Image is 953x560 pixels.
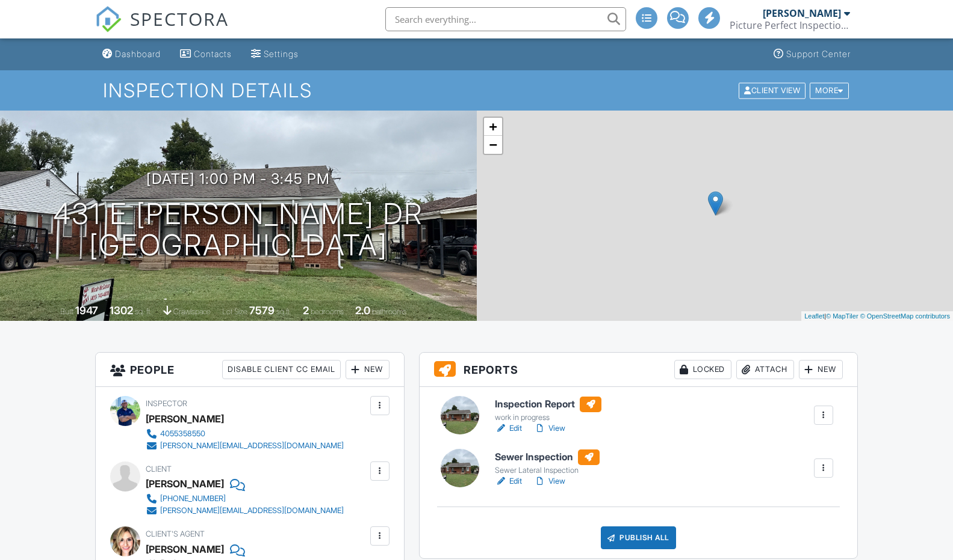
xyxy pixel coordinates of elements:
[146,540,224,558] div: [PERSON_NAME]
[355,304,370,317] div: 2.0
[484,136,502,154] a: Zoom out
[160,494,226,504] div: [PHONE_NUMBER]
[53,198,423,262] h1: 431 E [PERSON_NAME] Dr [GEOGRAPHIC_DATA]
[222,360,341,379] div: Disable Client CC Email
[495,397,601,423] a: Inspection Report work in progress
[95,16,229,41] a: SPECTORA
[194,49,232,59] div: Contacts
[160,429,205,439] div: 4055358550
[146,399,187,408] span: Inspector
[146,428,344,440] a: 4055358550
[146,505,344,517] a: [PERSON_NAME][EMAIL_ADDRESS][DOMAIN_NAME]
[495,397,601,412] h6: Inspection Report
[385,7,626,31] input: Search everything...
[146,410,224,428] div: [PERSON_NAME]
[146,440,344,452] a: [PERSON_NAME][EMAIL_ADDRESS][DOMAIN_NAME]
[420,353,857,387] h3: Reports
[799,360,843,379] div: New
[115,49,161,59] div: Dashboard
[222,307,247,316] span: Lot Size
[737,85,809,94] a: Client View
[804,312,824,320] a: Leaflet
[95,6,122,32] img: The Best Home Inspection Software - Spectora
[674,360,731,379] div: Locked
[103,80,850,101] h1: Inspection Details
[276,307,291,316] span: sq.ft.
[135,307,152,316] span: sq. ft.
[484,118,502,136] a: Zoom in
[736,360,794,379] div: Attach
[75,304,98,317] div: 1947
[495,422,522,434] a: Edit
[264,49,299,59] div: Settings
[160,441,344,451] div: [PERSON_NAME][EMAIL_ADDRESS][DOMAIN_NAME]
[601,526,676,549] div: Publish All
[495,466,600,475] div: Sewer Lateral Inspection
[146,475,224,493] div: [PERSON_NAME]
[534,475,565,487] a: View
[146,171,330,187] h3: [DATE] 1:00 pm - 3:45 pm
[246,43,303,65] a: Settings
[146,529,205,538] span: Client's Agent
[60,307,73,316] span: Built
[860,312,950,320] a: © OpenStreetMap contributors
[311,307,344,316] span: bedrooms
[739,82,806,99] div: Client View
[173,307,211,316] span: crawlspace
[160,506,344,516] div: [PERSON_NAME][EMAIL_ADDRESS][DOMAIN_NAME]
[98,43,166,65] a: Dashboard
[146,493,344,505] a: [PHONE_NUMBER]
[495,449,600,465] h6: Sewer Inspection
[175,43,237,65] a: Contacts
[249,304,275,317] div: 7579
[146,464,172,473] span: Client
[801,311,953,321] div: |
[372,307,406,316] span: bathrooms
[110,304,133,317] div: 1302
[495,475,522,487] a: Edit
[303,304,309,317] div: 2
[346,360,390,379] div: New
[495,449,600,476] a: Sewer Inspection Sewer Lateral Inspection
[130,6,229,31] span: SPECTORA
[786,49,851,59] div: Support Center
[826,312,858,320] a: © MapTiler
[763,7,841,19] div: [PERSON_NAME]
[810,82,849,99] div: More
[769,43,855,65] a: Support Center
[96,353,404,387] h3: People
[730,19,850,31] div: Picture Perfect Inspections, LLC
[495,413,601,422] div: work in progress
[534,422,565,434] a: View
